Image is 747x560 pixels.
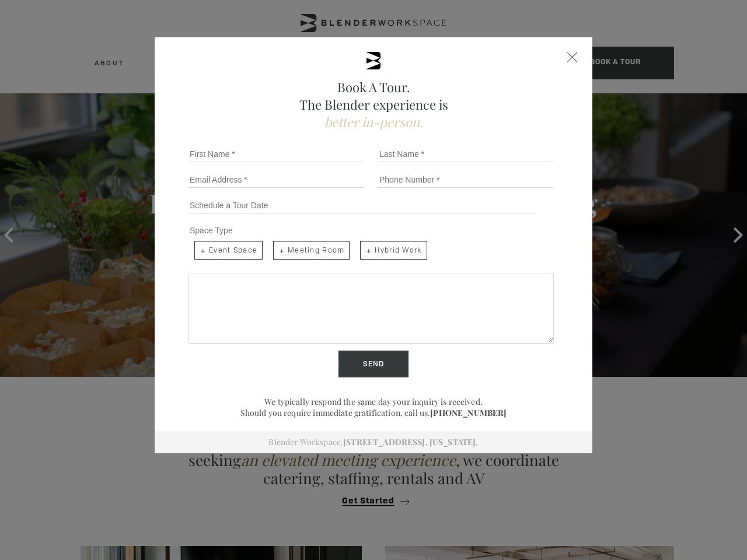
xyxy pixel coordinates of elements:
input: Last Name * [378,146,554,162]
span: Space Type [190,226,233,235]
div: Close form [567,52,578,62]
span: Event Space [194,241,263,260]
input: Email Address * [189,171,364,188]
p: Should you require immediate gratification, call us. [184,407,563,418]
span: Hybrid Work [360,241,427,260]
p: We typically respond the same day your inquiry is received. [184,396,563,407]
input: Phone Number * [378,171,554,188]
div: Blender Workspace. [155,431,592,453]
a: [PHONE_NUMBER] [430,407,507,418]
span: better in-person. [324,113,423,131]
iframe: Chat Widget [486,91,747,560]
a: [STREET_ADDRESS]. [US_STATE]. [343,436,478,447]
span: Meeting Room [273,241,350,260]
input: Send [338,351,409,377]
h2: Book A Tour. The Blender experience is [184,78,563,131]
input: First Name * [189,146,364,162]
input: Schedule a Tour Date [189,197,536,213]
